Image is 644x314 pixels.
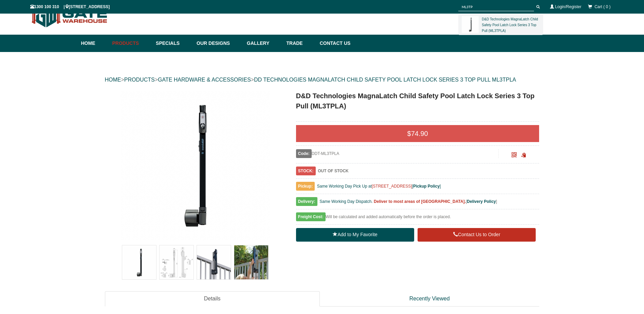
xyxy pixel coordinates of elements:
[105,77,121,83] a: HOME
[296,182,315,191] span: Pickup:
[374,199,466,204] b: Deliver to most areas of [GEOGRAPHIC_DATA].
[283,35,316,52] a: Trade
[234,245,268,279] img: D&D Technologies MagnaLatch Child Safety Pool Latch Lock Series 3 Top Pull (ML3TPLA)
[109,35,153,52] a: Products
[105,69,539,91] div: > > >
[594,4,610,9] span: Cart ( 0 )
[296,212,326,221] span: Freight Cost:
[296,167,316,175] span: STOCK:
[193,35,243,52] a: Our Designs
[296,91,539,111] h1: D&D Technologies MagnaLatch Child Safety Pool Latch Lock Series 3 Top Pull (ML3TPLA)
[296,197,317,206] span: Delivery:
[197,245,231,279] img: D&D Technologies MagnaLatch Child Safety Pool Latch Lock Series 3 Top Pull (ML3TPLA)
[317,184,441,189] span: Same Working Day Pick Up at [ ]
[160,245,194,279] img: D&D Technologies MagnaLatch Child Safety Pool Latch Lock Series 3 Top Pull (ML3TPLA)
[106,91,285,240] a: D&D Technologies MagnaLatch Child Safety Pool Latch Lock Series 3 Top Pull (ML3TPLA) - - Gate War...
[296,125,539,142] div: $
[296,149,312,158] span: Code:
[372,184,412,189] a: [STREET_ADDRESS]
[316,35,351,52] a: Contact Us
[243,35,283,52] a: Gallery
[296,197,539,209] div: [ ]
[296,149,499,158] div: DDT-ML3TPLA
[122,245,156,279] img: D&D Technologies MagnaLatch Child Safety Pool Latch Lock Series 3 Top Pull (ML3TPLA)
[81,35,109,52] a: Home
[467,199,496,204] a: Delivery Policy
[411,130,428,137] span: 74.90
[124,77,155,83] a: PRODUCTS
[30,4,110,9] span: 1300 100 310 | [STREET_ADDRESS]
[482,17,538,33] a: D&D Technologies MagnaLatch Child Safety Pool Latch Lock Series 3 Top Pull (ML3TPLA)
[508,132,644,290] iframe: LiveChat chat widget
[296,213,539,225] div: Will be calculated and added automatically before the order is placed.
[105,291,320,307] a: Details
[254,77,516,83] a: DD TECHNOLOGIES MAGNALATCH CHILD SAFETY POOL LATCH LOCK SERIES 3 TOP PULL ML3TPLA
[318,169,348,173] b: OUT OF STOCK
[418,228,536,242] a: Contact Us to Order
[158,77,251,83] a: GATE HARDWARE & ACCESSORIES
[458,3,534,11] input: SEARCH PRODUCTS
[152,35,193,52] a: Specials
[462,16,479,33] img: D&D Technologies MagnaLatch Child Safety Pool Latch Lock Series 3 Top Pull (ML3TPLA) - dd technol...
[413,184,440,189] a: Pickup Policy
[121,91,270,240] img: D&D Technologies MagnaLatch Child Safety Pool Latch Lock Series 3 Top Pull (ML3TPLA) - - Gate War...
[320,291,539,307] a: Recently Viewed
[319,199,373,204] span: Same Working Day Dispatch.
[555,4,581,9] a: Login/Register
[296,228,414,242] a: Add to My Favorite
